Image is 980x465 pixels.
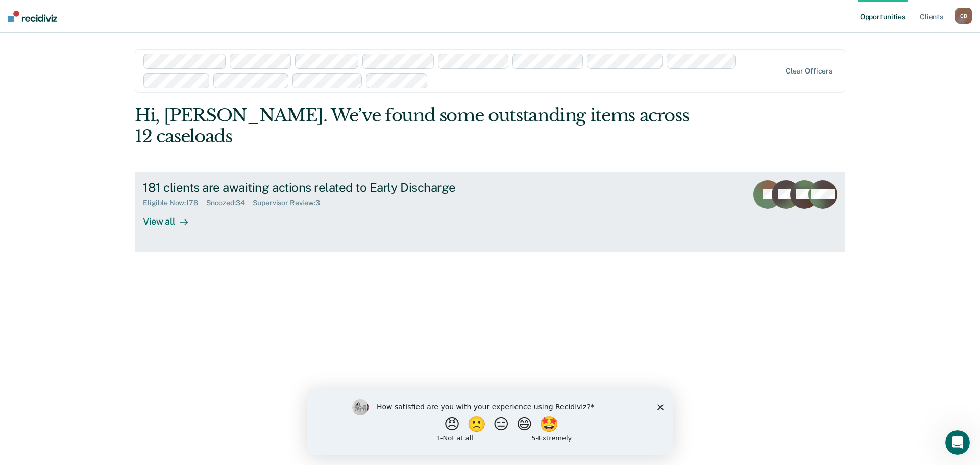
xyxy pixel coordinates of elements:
div: Clear officers [786,67,832,76]
div: View all [143,207,200,227]
div: Supervisor Review : 3 [253,199,328,207]
iframe: Intercom live chat [945,430,970,455]
div: Snoozed : 34 [206,199,253,207]
div: Eligible Now : 178 [143,199,206,207]
div: 181 clients are awaiting actions related to Early Discharge [143,180,501,195]
iframe: Survey by Kim from Recidiviz [307,389,673,455]
div: Hi, [PERSON_NAME]. We’ve found some outstanding items across 12 caseloads [135,105,703,147]
div: C B [955,8,972,24]
button: CB [955,8,972,24]
a: 181 clients are awaiting actions related to Early DischargeEligible Now:178Snoozed:34Supervisor R... [135,172,845,252]
img: Recidiviz [8,11,57,22]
